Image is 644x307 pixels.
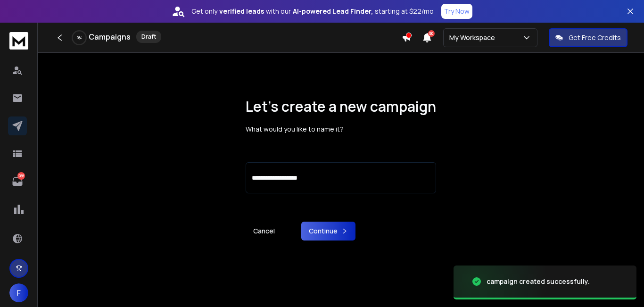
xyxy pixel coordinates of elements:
strong: AI-powered Lead Finder, [293,7,373,16]
p: Get Free Credits [569,33,621,42]
div: campaign created successfully. [487,277,590,286]
a: Cancel [246,222,282,241]
button: Continue [301,222,355,241]
span: 50 [428,30,435,37]
p: Get only with our starting at $22/mo [191,7,434,16]
p: Try Now [444,7,470,16]
button: F [9,283,28,302]
p: 0 % [77,35,82,41]
img: logo [9,32,28,50]
div: Draft [136,31,161,43]
button: Try Now [441,4,472,19]
strong: verified leads [219,7,264,16]
p: My Workspace [449,33,499,42]
h1: Campaigns [89,31,131,42]
p: What would you like to name it? [246,124,436,134]
button: Get Free Credits [549,28,627,47]
p: 288 [17,172,25,180]
h1: Let’s create a new campaign [246,98,436,115]
a: 288 [8,172,27,191]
